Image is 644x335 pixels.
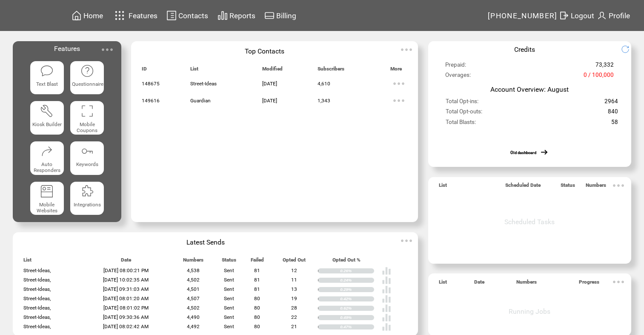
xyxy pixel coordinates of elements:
[254,314,260,320] span: 80
[488,11,558,20] span: [PHONE_NUMBER]
[74,202,101,208] span: Integrations
[318,66,344,76] span: Subscribers
[439,182,447,192] span: List
[318,98,330,104] span: 1,343
[262,81,277,87] span: [DATE]
[166,10,177,21] img: contacts.svg
[510,150,536,155] a: Old dashboard
[187,324,200,329] span: 4,492
[83,11,103,20] span: Home
[142,98,160,104] span: 149616
[254,296,260,301] span: 80
[595,62,614,72] span: 73,332
[23,257,31,267] span: List
[224,324,234,329] span: Sent
[187,305,200,311] span: 4,502
[245,47,284,55] span: Top Contacts
[340,287,374,292] div: 0.29%
[254,305,260,311] span: 80
[142,66,147,76] span: ID
[129,11,157,20] span: Features
[586,182,606,192] span: Numbers
[103,277,149,283] span: [DATE] 10:02:35 AM
[190,81,217,87] span: Street-Ideas
[516,279,537,289] span: Numbers
[30,61,64,95] a: Text Blast
[40,144,54,158] img: auto-responders.svg
[70,141,104,175] a: Keywords
[604,98,618,108] span: 2964
[262,98,277,104] span: [DATE]
[382,276,391,285] img: poll%20-%20white.svg
[382,304,391,313] img: poll%20-%20white.svg
[382,322,391,332] img: poll%20-%20white.svg
[291,314,297,320] span: 22
[23,267,51,273] span: Street-Ideas,
[23,324,51,329] span: Street-Ideas,
[398,232,415,249] img: ellypsis.svg
[80,104,94,118] img: coupons.svg
[610,177,627,194] img: ellypsis.svg
[291,296,297,301] span: 19
[610,273,627,290] img: ellypsis.svg
[80,144,94,158] img: keywords.svg
[112,8,127,23] img: features.svg
[103,296,149,301] span: [DATE] 08:01:20 AM
[611,119,618,129] span: 58
[340,278,374,283] div: 0.24%
[609,11,630,20] span: Profile
[318,81,330,87] span: 4,610
[70,101,104,135] a: Mobile Coupons
[390,92,407,109] img: ellypsis.svg
[224,314,234,320] span: Sent
[23,296,51,301] span: Street-Ideas,
[474,279,484,289] span: Date
[263,9,298,22] a: Billing
[187,296,200,301] span: 4,507
[40,184,54,198] img: mobile-websites.svg
[382,266,391,276] img: poll%20-%20white.svg
[504,218,555,226] span: Scheduled Tasks
[509,307,550,315] span: Running Jobs
[276,11,296,20] span: Billing
[30,182,64,215] a: Mobile Websites
[76,161,98,167] span: Keywords
[398,41,415,58] img: ellypsis.svg
[23,305,51,311] span: Street-Ideas,
[222,257,236,267] span: Status
[187,267,200,273] span: 4,538
[283,257,306,267] span: Opted Out
[514,45,535,53] span: Credits
[291,267,297,273] span: 12
[382,294,391,304] img: poll%20-%20white.svg
[224,305,234,311] span: Sent
[262,66,283,76] span: Modified
[390,75,407,92] img: ellypsis.svg
[559,10,569,21] img: exit.svg
[190,66,198,76] span: List
[224,267,234,273] span: Sent
[597,10,607,21] img: profile.svg
[595,9,631,22] a: Profile
[340,296,374,301] div: 0.42%
[103,305,149,311] span: [DATE] 08:01:02 PM
[229,11,255,20] span: Reports
[561,182,575,192] span: Status
[77,121,97,133] span: Mobile Coupons
[558,9,595,22] a: Logout
[216,9,257,22] a: Reports
[332,257,361,267] span: Opted Out %
[30,101,64,135] a: Kiosk Builder
[103,286,149,292] span: [DATE] 09:31:03 AM
[54,45,80,53] span: Features
[190,98,211,104] span: Guardian
[224,296,234,301] span: Sent
[439,279,447,289] span: List
[183,257,203,267] span: Numbers
[178,11,208,20] span: Contacts
[103,267,149,273] span: [DATE] 08:00:21 PM
[103,314,149,320] span: [DATE] 09:30:36 AM
[254,286,260,292] span: 81
[70,61,104,95] a: Questionnaire
[254,324,260,329] span: 80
